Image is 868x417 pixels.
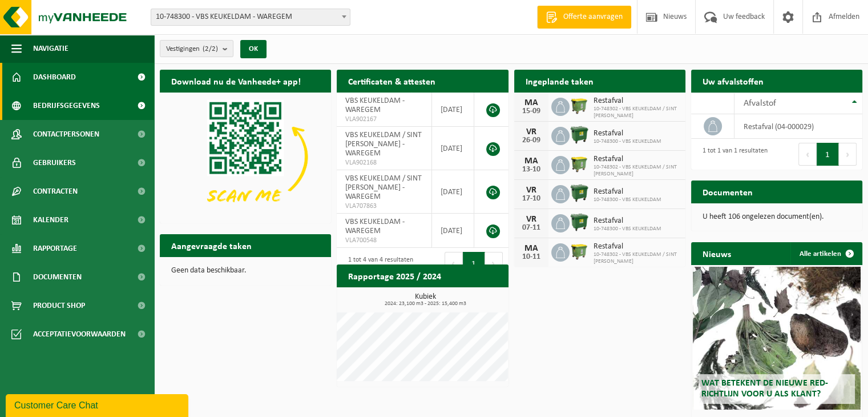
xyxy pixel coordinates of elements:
h2: Nieuws [691,242,742,264]
img: WB-1100-HPE-GN-01 [570,183,589,203]
h2: Documenten [691,181,764,203]
span: Contactpersonen [33,120,99,149]
button: Next [839,143,857,166]
span: 2024: 23,100 m3 - 2025: 15,400 m3 [342,301,508,307]
h2: Ingeplande taken [514,70,605,92]
span: Restafval [594,216,661,226]
div: 15-09 [520,107,543,115]
button: Previous [445,252,463,275]
div: 13-10 [520,166,543,174]
div: MA [520,157,543,166]
h2: Aangevraagde taken [160,234,263,256]
span: VLA700548 [345,236,422,245]
span: Documenten [33,263,82,291]
span: Contracten [33,177,78,206]
p: Geen data beschikbaar. [171,267,320,275]
h2: Uw afvalstoffen [691,70,775,92]
td: [DATE] [432,93,475,127]
span: VBS KEUKELDAM / SINT [PERSON_NAME] - WAREGEM [345,131,422,158]
span: VLA902167 [345,115,422,124]
span: Restafval [594,129,661,138]
count: (2/2) [203,45,218,53]
a: Wat betekent de nieuwe RED-richtlijn voor u als klant? [693,267,861,410]
span: Rapportage [33,234,77,263]
img: WB-1100-HPE-GN-01 [570,125,589,145]
span: 10-748300 - VBS KEUKELDAM - WAREGEM [151,9,350,25]
img: WB-1100-HPE-GN-01 [570,212,589,232]
h2: Rapportage 2025 / 2024 [337,264,453,287]
span: 10-748302 - VBS KEUKELDAM / SINT [PERSON_NAME] [594,106,680,119]
span: 10-748300 - VBS KEUKELDAM - WAREGEM [151,9,350,26]
td: [DATE] [432,127,475,170]
button: 1 [463,252,485,275]
button: Next [485,252,503,275]
span: Acceptatievoorwaarden [33,320,126,348]
button: Vestigingen(2/2) [160,40,233,57]
span: VLA902168 [345,158,422,167]
span: VLA707863 [345,202,422,211]
span: VBS KEUKELDAM - WAREGEM [345,97,405,114]
div: 17-10 [520,195,543,203]
td: [DATE] [432,170,475,214]
button: OK [240,40,267,58]
h2: Download nu de Vanheede+ app! [160,70,312,92]
button: Previous [798,143,817,166]
span: VBS KEUKELDAM / SINT [PERSON_NAME] - WAREGEM [345,174,422,201]
span: VBS KEUKELDAM - WAREGEM [345,218,405,235]
td: restafval (04-000029) [734,114,862,139]
div: 07-11 [520,224,543,232]
span: Bedrijfsgegevens [33,91,100,120]
img: Download de VHEPlus App [160,93,331,221]
span: 10-748300 - VBS KEUKELDAM [594,197,661,203]
span: Product Shop [33,291,85,320]
span: 10-748302 - VBS KEUKELDAM / SINT [PERSON_NAME] [594,251,680,265]
td: [DATE] [432,214,475,248]
div: VR [520,186,543,195]
div: 10-11 [520,253,543,261]
h2: Certificaten & attesten [337,70,447,92]
span: Offerte aanvragen [560,11,625,23]
a: Offerte aanvragen [537,6,631,29]
p: U heeft 106 ongelezen document(en). [703,213,851,221]
span: Afvalstof [743,99,776,108]
img: WB-1100-HPE-GN-50 [570,242,589,261]
span: 10-748300 - VBS KEUKELDAM [594,138,661,145]
span: Dashboard [33,63,76,91]
span: Wat betekent de nieuwe RED-richtlijn voor u als klant? [701,379,828,399]
div: 1 tot 1 van 1 resultaten [697,142,768,167]
span: Restafval [594,97,680,106]
div: 26-09 [520,137,543,145]
span: 10-748302 - VBS KEUKELDAM / SINT [PERSON_NAME] [594,164,680,178]
span: Gebruikers [33,149,76,177]
div: MA [520,244,543,253]
iframe: chat widget [6,392,191,417]
a: Bekijk rapportage [423,287,507,310]
div: MA [520,98,543,107]
div: VR [520,215,543,224]
span: 10-748300 - VBS KEUKELDAM [594,226,661,232]
h3: Kubiek [342,293,508,307]
button: 1 [817,143,839,166]
img: WB-1100-HPE-GN-50 [570,154,589,174]
span: Restafval [594,187,661,197]
span: Kalender [33,206,68,234]
span: Restafval [594,242,680,251]
span: Vestigingen [166,41,218,58]
img: WB-1100-HPE-GN-50 [570,96,589,115]
span: Restafval [594,155,680,164]
div: VR [520,127,543,137]
span: Navigatie [33,34,68,63]
a: Alle artikelen [790,242,861,265]
div: 1 tot 4 van 4 resultaten [342,251,413,276]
